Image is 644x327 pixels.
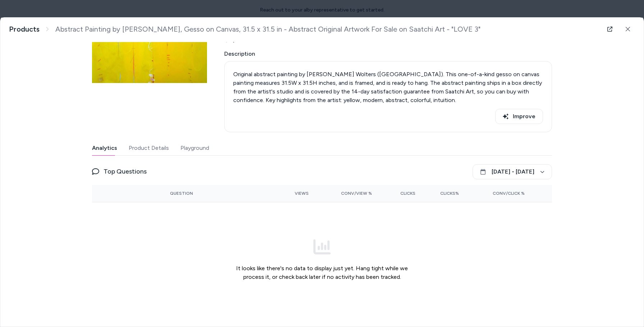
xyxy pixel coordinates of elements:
[92,141,117,155] button: Analytics
[427,188,459,199] button: Clicks%
[170,188,193,199] button: Question
[170,190,193,196] span: Question
[383,188,415,199] button: Clicks
[9,25,40,34] a: Products
[493,190,525,196] span: Conv/Click %
[470,188,525,199] button: Conv/Click %
[400,190,415,196] span: Clicks
[55,25,480,34] span: Abstract Painting by [PERSON_NAME], Gesso on Canvas, 31.5 x 31.5 in - Abstract Original Artwork F...
[9,25,480,34] nav: breadcrumb
[495,109,543,124] button: Improve
[473,164,552,179] button: [DATE] - [DATE]
[233,70,543,105] p: Original abstract painting by [PERSON_NAME] Wolters ([GEOGRAPHIC_DATA]). This one-of-a-kind gesso...
[277,188,309,199] button: Views
[230,208,414,312] div: It looks like there's no data to display just yet. Hang tight while we process it, or check back ...
[341,190,372,196] span: Conv/View %
[129,141,169,155] button: Product Details
[295,190,309,196] span: Views
[224,50,552,58] span: Description
[320,188,372,199] button: Conv/View %
[103,166,147,176] span: Top Questions
[180,141,209,155] button: Playground
[440,190,459,196] span: Clicks%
